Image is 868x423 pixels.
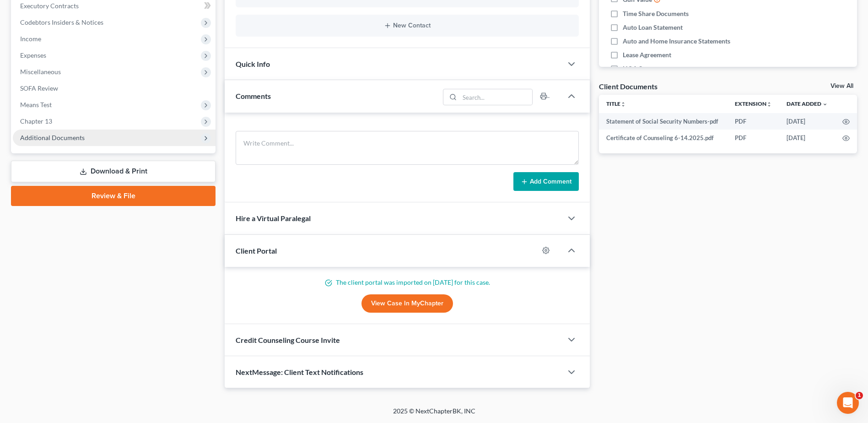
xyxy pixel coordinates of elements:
[779,130,835,146] td: [DATE]
[728,130,779,146] td: PDF
[20,84,58,92] span: SOFA Review
[822,102,828,107] i: expand_more
[20,2,79,10] span: Executory Contracts
[599,130,728,146] td: Certificate of Counseling 6-14.2025.pdf
[236,60,270,68] span: Quick Info
[20,35,41,43] span: Income
[20,101,52,108] span: Means Test
[606,100,626,107] a: Titleunfold_more
[599,113,728,130] td: Statement of Social Security Numbers-pdf
[20,68,61,76] span: Miscellaneous
[856,392,863,399] span: 1
[766,102,772,107] i: unfold_more
[20,51,46,59] span: Expenses
[779,113,835,130] td: [DATE]
[20,18,103,26] span: Codebtors Insiders & Notices
[20,134,85,141] span: Additional Documents
[735,100,772,107] a: Extensionunfold_more
[623,64,668,73] span: HOA Statement
[11,186,216,206] a: Review & File
[837,392,859,414] iframe: Intercom live chat
[623,9,689,18] span: Time Share Documents
[236,278,579,287] p: The client portal was imported on [DATE] for this case.
[173,407,695,423] div: 2025 © NextChapterBK, INC
[236,246,277,255] span: Client Portal
[830,83,853,89] a: View All
[623,23,683,32] span: Auto Loan Statement
[11,161,216,182] a: Download & Print
[236,214,311,222] span: Hire a Virtual Paralegal
[728,113,779,130] td: PDF
[20,117,52,125] span: Chapter 13
[243,22,571,29] button: New Contact
[236,368,363,376] span: NextMessage: Client Text Notifications
[236,336,340,344] span: Credit Counseling Course Invite
[513,172,579,191] button: Add Comment
[236,92,271,100] span: Comments
[459,89,532,105] input: Search...
[361,294,453,313] a: View Case in MyChapter
[787,100,828,107] a: Date Added expand_more
[599,81,658,91] div: Client Documents
[13,80,216,97] a: SOFA Review
[620,102,626,107] i: unfold_more
[623,50,671,60] span: Lease Agreement
[623,37,730,46] span: Auto and Home Insurance Statements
